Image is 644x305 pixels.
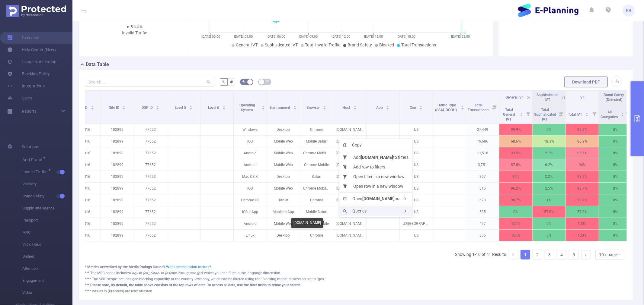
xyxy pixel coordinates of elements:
tspan: [DATE] 23:00 [451,35,470,39]
p: 1% [533,194,566,206]
i: icon: caret-down [621,114,624,116]
i: icon: caret-down [520,114,523,116]
span: DSP ID [142,105,154,110]
span: Brand Safety (Detected) [604,93,624,102]
p: 100% [499,230,532,241]
a: Reports [22,105,37,117]
button: Download PDF [564,77,608,87]
p: [DOMAIN_NAME] [333,183,366,194]
i: Filter menu [590,104,599,124]
p: 77652 [134,124,167,135]
p: 816 [466,183,499,194]
div: Sort [461,105,464,108]
p: Mobile Web [267,218,300,229]
p: 95.6% [566,147,599,159]
p: Mobile Web [267,147,300,159]
p: 68.6% [499,136,532,147]
p: Chrome [300,124,333,135]
p: 182899 [101,136,134,147]
li: 3 [545,250,554,259]
p: 0% [533,230,566,241]
p: 77652 [134,230,167,241]
i: icon: down [617,253,621,257]
p: 182899 [101,183,134,194]
p: Mobile Web [267,159,300,171]
i: Filter menu [623,104,632,124]
li: 4 [557,250,566,259]
p: Mobile Safari [300,206,333,218]
a: Help Center (New) [7,44,56,56]
p: 77652 [134,136,167,147]
span: Brand Safety [22,190,72,202]
div: Sort [189,105,193,108]
p: US [400,183,433,194]
a: 2 [533,250,542,259]
p: 0% [599,194,632,206]
p: 2.1% [533,147,566,159]
li: Next Page [581,250,591,259]
p: 0% [599,230,632,241]
p: 182899 [101,206,134,218]
p: Mobile Web [267,183,300,194]
p: US [400,171,433,182]
i: icon: caret-up [189,105,192,107]
a: 1 [521,250,530,259]
span: Queries [343,209,367,213]
span: Video [22,287,72,299]
i: icon: caret-up [91,105,94,107]
p: Chrome [300,194,333,206]
p: 182899 [101,147,134,159]
i: icon: caret-down [354,107,357,109]
p: US [400,159,433,171]
p: [DOMAIN_NAME] [333,136,366,147]
p: 3,751 [466,159,499,171]
span: App [376,105,384,110]
p: US [400,147,433,159]
div: [DOMAIN_NAME] [291,218,323,228]
div: **** Values in (Brackets) are user attested [85,288,627,294]
span: Total Transactions [401,42,436,47]
img: Protected Media [6,5,66,17]
p: US [400,194,433,206]
p: Mobile Web [267,136,300,147]
span: % [222,80,225,84]
i: Filter menu [491,91,499,124]
i: icon: caret-up [520,112,523,114]
p: 585 [466,206,499,218]
span: Open as... [343,196,403,201]
div: Sort [621,112,624,115]
p: 94% [566,159,599,171]
i: icon: caret-down [222,107,226,109]
i: icon: table [266,80,269,83]
tspan: [DATE] 18:00 [397,35,415,39]
p: 857 [466,171,499,182]
i: English (en), Spanish (es) [130,271,171,275]
i: icon: caret-down [323,107,326,109]
b: * Metrics accredited by the Media Ratings Council. [85,265,166,269]
i: Portuguese (pt) [177,271,203,275]
p: 96% [499,171,532,182]
p: 0% [533,124,566,135]
span: Invalid Traffic [22,170,50,174]
p: 77652 [134,159,167,171]
span: Site ID [109,105,120,110]
span: Geo [410,105,417,110]
p: 19,606 [466,136,499,147]
p: Android [234,147,267,159]
i: icon: caret-down [461,107,464,109]
p: 0% [599,171,632,182]
a: Users [7,92,32,104]
p: Android [234,218,267,229]
i: icon: caret-up [621,112,624,114]
li: Add to filters [339,152,412,162]
p: Chrome [300,230,333,241]
p: 6.2% [533,159,566,171]
span: Sophisticated IVT [537,93,559,102]
p: 2.2% [533,171,566,182]
p: 2.5% [533,183,566,194]
i: icon: caret-up [585,112,589,114]
span: Total General IVT [503,108,515,121]
div: 10 / page [599,250,617,259]
p: 100% [566,218,599,229]
div: Sort [122,105,126,108]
